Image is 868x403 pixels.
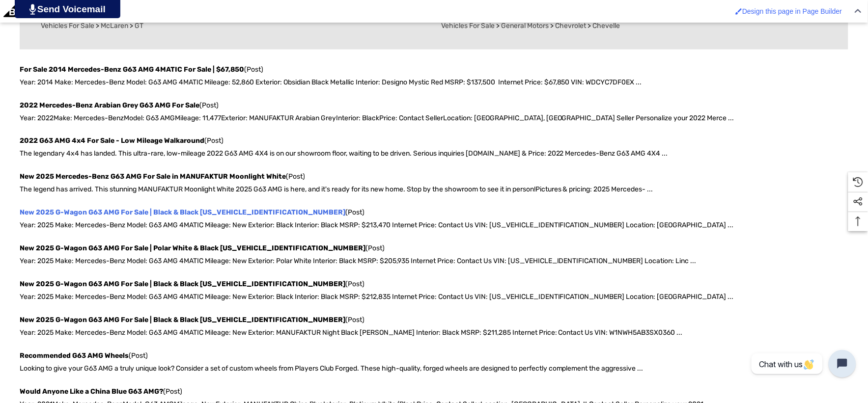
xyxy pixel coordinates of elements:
a: General Motors [500,22,551,30]
span: General Motors [502,22,549,30]
a: New 2025 Mercedes-Benz G63 AMG For Sale in MANUFAKTUR Moonlight White [20,173,286,181]
span: Vehicles For Sale [442,22,495,30]
p: The legend has arrived. This stunning MANUFAKTUR Moonlight White 2025 G63 AMG is here, and it's r... [20,184,848,196]
img: PjwhLS0gR2VuZXJhdG9yOiBHcmF2aXQuaW8gLS0+PHN2ZyB4bWxucz0iaHR0cDovL3d3dy53My5vcmcvMjAwMC9zdmciIHhtb... [29,4,36,15]
a: Recommended G63 AMG Wheels [20,352,129,360]
a: New 2025 G-Wagon G63 AMG For Sale | Black & Black [US_VEHICLE_IDENTIFICATION_NUMBER] [20,316,345,324]
a: Enabled brush for page builder edit. Design this page in Page Builder [730,2,847,20]
span: GT [135,22,143,30]
a: Chevrolet [554,22,588,30]
p: Year: 2025 Make: Mercedes-Benz Model: G63 AMG 4MATIC Mileage: New Exterior: Black Interior: Black... [20,219,848,232]
li: > > > [434,16,835,36]
svg: Top [848,216,868,226]
a: Chevelle [591,22,620,30]
span: McLaren [101,22,128,30]
svg: Recently Viewed [853,177,863,187]
a: 2022 Mercedes-Benz Arabian Grey G63 AMG For Sale [20,101,199,109]
a: Would Anyone Like a China Blue G63 AMG? [20,388,163,396]
span: Chevrolet [556,22,587,30]
a: New 2025 G-Wagon G63 AMG For Sale | Black & Black [US_VEHICLE_IDENTIFICATION_NUMBER] [20,280,345,289]
a: Vehicles For Sale [442,22,497,30]
a: McLaren [99,22,130,30]
a: New 2025 G-Wagon G63 AMG For Sale | Black & Black [US_VEHICLE_IDENTIFICATION_NUMBER] [20,209,345,217]
p: Year: 2025 Make: Mercedes-Benz Model: G63 AMG 4MATIC Mileage: New Exterior: Black Interior: Black... [20,291,848,304]
a: GT [133,22,143,30]
a: New 2025 G-Wagon G63 AMG For Sale | Polar White & Black [US_VEHICLE_IDENTIFICATION_NUMBER] [20,244,365,253]
p: Looking to give your G63 AMG a truly unique look? Consider a set of custom wheels from Players Cl... [20,363,848,376]
a: 2022 G63 AMG 4x4 For Sale - Low Mileage Walkaround [20,137,204,145]
span: Vehicles For Sale [41,22,94,30]
p: Year: 2014 Make: Mercedes-Benz Model: G63 AMG 4MATIC Mileage: 52,860 Exterior: Obsidian Black Met... [20,76,848,89]
img: Enabled brush for page builder edit. [735,8,742,15]
p: The legendary 4x4 has landed. This ultra-rare, low-mileage 2022 G63 AMG 4X4 is on our showroom fl... [20,148,848,161]
span: Design this page in Page Builder [742,7,842,15]
img: Close Admin Bar [855,9,862,13]
li: > > [33,16,434,36]
span: Chevelle [593,22,620,30]
p: Year: 2025 Make: Mercedes-Benz Model: G63 AMG 4MATIC Mileage: New Exterior: Polar White Interior:... [20,255,848,268]
svg: Social Media [853,197,863,207]
p: Year: 2022Make: Mercedes-BenzModel: G63 AMGMileage: 11,477Exterior: MANUFAKTUR Arabian GreyInteri... [20,112,848,125]
a: Vehicles For Sale [41,22,96,30]
a: For Sale 2014 Mercedes-Benz G63 AMG 4MATIC For Sale | $67,850 [20,65,244,74]
p: Year: 2025 Make: Mercedes-Benz Model: G63 AMG 4MATIC Mileage: New Exterior: MANUFAKTUR Night Blac... [20,327,848,340]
